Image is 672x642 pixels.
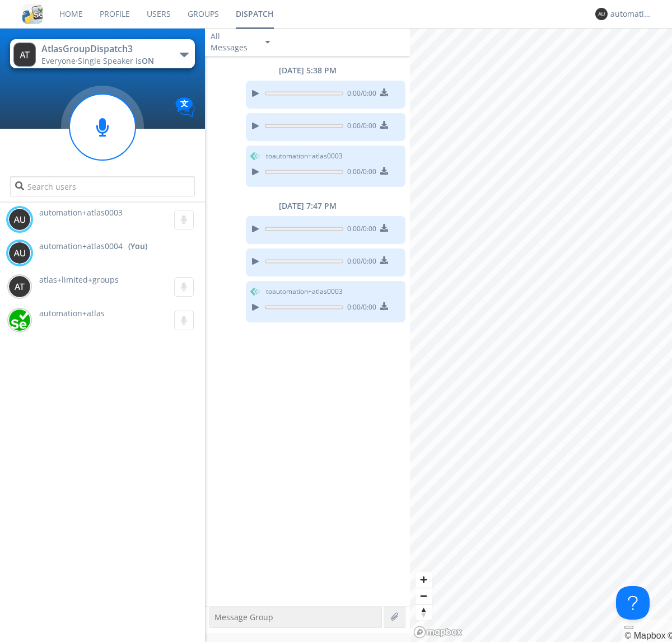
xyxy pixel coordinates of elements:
span: to automation+atlas0003 [266,287,343,297]
button: Zoom out [416,588,432,604]
span: ON [142,55,154,66]
img: 373638.png [595,8,608,20]
a: Mapbox logo [413,626,463,639]
img: download media button [380,167,388,175]
div: [DATE] 5:38 PM [205,65,410,76]
input: Search users [10,176,194,196]
span: 0:00 / 0:00 [343,302,376,315]
span: automation+atlas0003 [39,207,123,218]
a: Mapbox [624,631,665,640]
img: cddb5a64eb264b2086981ab96f4c1ba7 [22,4,43,24]
span: automation+atlas0004 [39,241,123,252]
div: [DATE] 7:47 PM [205,200,410,212]
img: Translation enabled [175,97,195,117]
div: automation+atlas0004 [610,8,652,20]
img: 373638.png [13,43,36,67]
span: 0:00 / 0:00 [343,224,376,236]
img: download media button [380,256,388,264]
img: download media button [380,224,388,232]
button: Reset bearing to north [416,604,432,620]
img: 373638.png [8,242,31,264]
button: AtlasGroupDispatch3Everyone·Single Speaker isON [10,39,194,68]
span: to automation+atlas0003 [266,151,343,161]
img: download media button [380,88,388,96]
span: 0:00 / 0:00 [343,88,376,101]
span: Single Speaker is [78,55,154,66]
div: (You) [128,241,147,252]
span: 0:00 / 0:00 [343,256,376,269]
img: 373638.png [8,275,31,298]
img: d2d01cd9b4174d08988066c6d424eccd [8,309,31,331]
button: Zoom in [416,571,432,588]
span: automation+atlas [39,308,105,318]
button: Toggle attribution [624,626,633,629]
img: download media button [380,302,388,310]
div: All Messages [211,31,255,53]
iframe: Toggle Customer Support [616,586,650,620]
div: AtlasGroupDispatch3 [41,43,167,55]
img: caret-down-sm.svg [265,41,270,44]
div: Everyone · [41,55,167,67]
span: atlas+limited+groups [39,274,119,285]
span: 0:00 / 0:00 [343,167,376,179]
img: download media button [380,121,388,129]
img: 373638.png [8,208,31,231]
span: 0:00 / 0:00 [343,121,376,133]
